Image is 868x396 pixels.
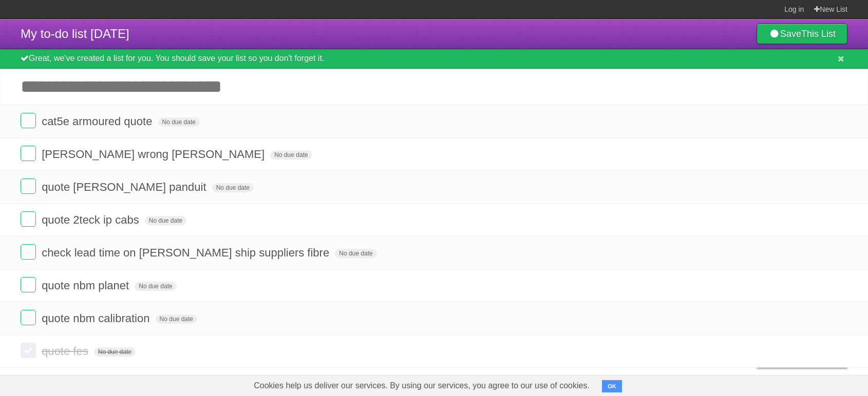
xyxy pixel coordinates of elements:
[135,282,176,291] span: No due date
[42,115,155,128] span: cat5e armoured quote
[243,375,600,396] span: Cookies help us deliver our services. By using our services, you agree to our use of cookies.
[158,117,200,127] span: No due date
[602,380,622,392] button: OK
[21,146,36,161] label: Done
[42,213,142,226] span: quote 2teck ip cabs
[212,183,254,192] span: No due date
[21,211,36,227] label: Done
[778,350,842,368] span: Buy me a coffee
[757,24,847,44] a: SaveThis List
[94,347,136,357] span: No due date
[801,29,836,39] b: This List
[270,150,312,160] span: No due date
[42,246,332,259] span: check lead time on [PERSON_NAME] ship suppliers fibre
[42,181,209,193] span: quote [PERSON_NAME] panduit
[156,314,197,324] span: No due date
[21,343,36,358] label: Done
[21,179,36,194] label: Done
[21,277,36,292] label: Done
[335,249,376,258] span: No due date
[42,312,152,325] span: quote nbm calibration
[21,244,36,260] label: Done
[42,279,131,292] span: quote nbm planet
[145,216,186,225] span: No due date
[21,27,129,41] span: My to-do list [DATE]
[21,310,36,325] label: Done
[42,148,267,161] span: [PERSON_NAME] wrong [PERSON_NAME]
[42,345,91,358] span: quote fes
[21,113,36,128] label: Done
